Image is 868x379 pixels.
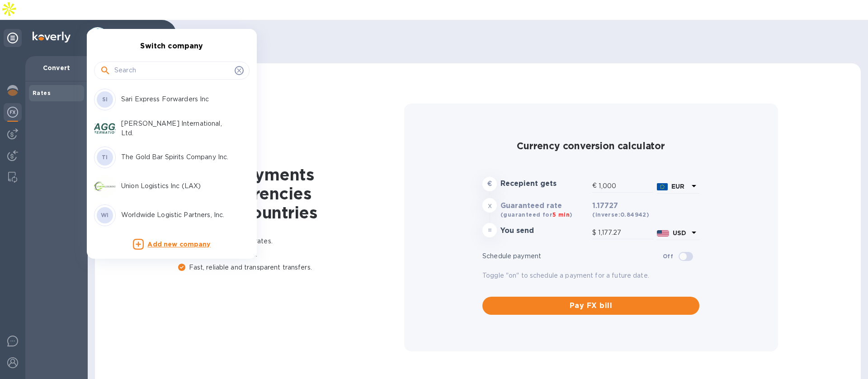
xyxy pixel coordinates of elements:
[102,96,108,103] b: SI
[114,64,231,77] input: Search
[121,152,235,162] p: The Gold Bar Spirits Company Inc.
[121,95,235,104] p: Sari Express Forwarders Inc
[121,210,235,220] p: Worldwide Logistic Partners, Inc.
[147,240,210,250] p: Add new company
[121,181,235,191] p: Union Logistics Inc (LAX)
[102,154,108,161] b: TI
[101,212,109,218] b: WI
[121,119,235,138] p: [PERSON_NAME] International, Ltd.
